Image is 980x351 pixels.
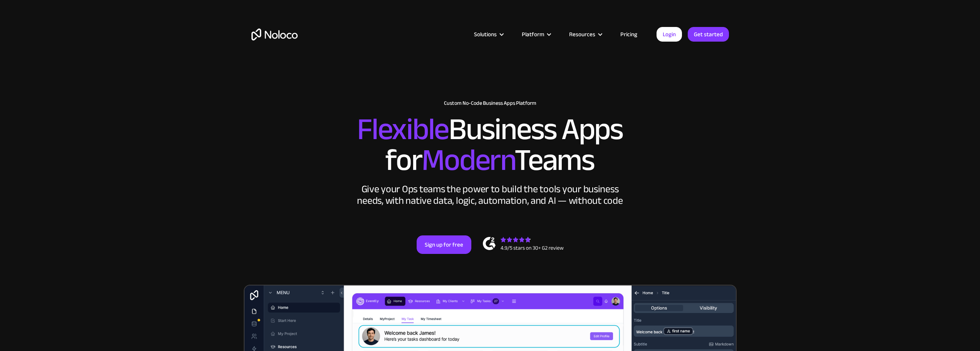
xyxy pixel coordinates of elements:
a: Get started [688,27,729,42]
div: Solutions [464,29,512,39]
div: Platform [512,29,560,39]
span: Flexible [357,101,449,158]
div: Resources [560,29,611,39]
a: Sign up for free [417,235,471,254]
a: Login [657,27,682,42]
a: Pricing [611,29,647,39]
div: Solutions [474,29,497,39]
a: home [251,29,298,40]
span: Modern [422,131,514,189]
h1: Custom No-Code Business Apps Platform [251,100,729,106]
h2: Business Apps for Teams [251,114,729,176]
div: Platform [522,29,544,39]
div: Give your Ops teams the power to build the tools your business needs, with native data, logic, au... [355,183,625,207]
div: Resources [569,29,595,39]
